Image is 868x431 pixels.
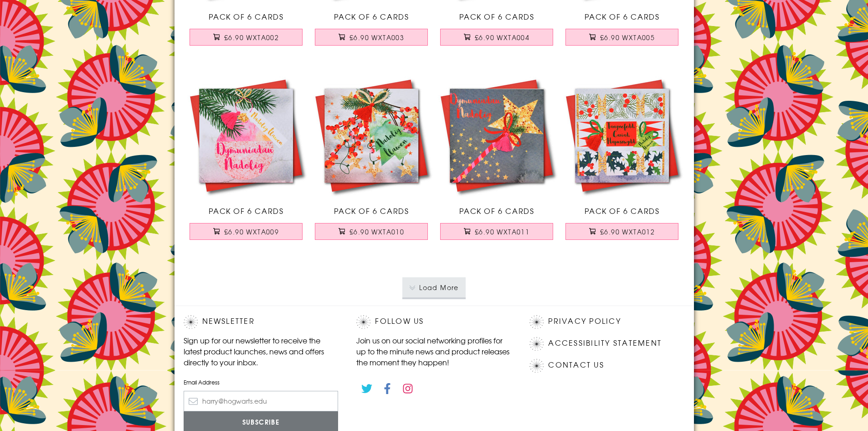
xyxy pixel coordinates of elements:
[184,73,309,249] a: Welsh Christmas Card, Nadolig Llawen, Bauble, Winter Wishes, Tassel Embellished Pack of 6 Cards £...
[184,378,339,386] label: Email Address
[224,33,279,42] span: £6.90 WXTA002
[184,391,339,411] input: harry@hogwarts.edu
[209,11,284,22] span: Pack of 6 Cards
[356,335,511,368] p: Join us on our social networking profiles for up to the minute news and product releases the mome...
[349,227,404,236] span: £6.90 WXTA010
[560,73,685,198] img: Welsh Christmas Card, Nadolig Llawen, Peace Love and Joy, Tassel Embellished
[565,29,678,46] button: £6.90 WXTA005
[440,29,553,46] button: £6.90 WXTA004
[402,277,466,297] button: Load More
[356,315,511,329] h2: Follow Us
[459,11,534,22] span: Pack of 6 Cards
[548,315,621,327] a: Privacy Policy
[459,205,534,216] span: Pack of 6 Cards
[209,205,284,216] span: Pack of 6 Cards
[190,223,303,240] button: £6.90 WXTA009
[440,223,553,240] button: £6.90 WXTA011
[434,73,560,198] img: Welsh Christmas Card, Nadolig Llawen, Wand, Christmas Wishes, Tassel Embellished
[548,337,662,349] a: Accessibility Statement
[309,73,434,249] a: Welsh Christmas Card, Nadolig Llawen, Berries and Bow, Tassel Embellished Pack of 6 Cards £6.90 W...
[585,11,660,22] span: Pack of 6 Cards
[334,205,409,216] span: Pack of 6 Cards
[224,227,279,236] span: £6.90 WXTA009
[315,29,428,46] button: £6.90 WXTA003
[548,359,604,371] a: Contact Us
[184,315,339,329] h2: Newsletter
[475,227,529,236] span: £6.90 WXTA011
[309,73,434,198] img: Welsh Christmas Card, Nadolig Llawen, Berries and Bow, Tassel Embellished
[565,223,678,240] button: £6.90 WXTA012
[349,33,404,42] span: £6.90 WXTA003
[600,33,655,42] span: £6.90 WXTA005
[600,227,655,236] span: £6.90 WXTA012
[190,29,303,46] button: £6.90 WXTA002
[334,11,409,22] span: Pack of 6 Cards
[184,335,339,368] p: Sign up for our newsletter to receive the latest product launches, news and offers directly to yo...
[434,73,560,249] a: Welsh Christmas Card, Nadolig Llawen, Wand, Christmas Wishes, Tassel Embellished Pack of 6 Cards ...
[475,33,529,42] span: £6.90 WXTA004
[184,73,309,198] img: Welsh Christmas Card, Nadolig Llawen, Bauble, Winter Wishes, Tassel Embellished
[315,223,428,240] button: £6.90 WXTA010
[585,205,660,216] span: Pack of 6 Cards
[560,73,685,249] a: Welsh Christmas Card, Nadolig Llawen, Peace Love and Joy, Tassel Embellished Pack of 6 Cards £6.9...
